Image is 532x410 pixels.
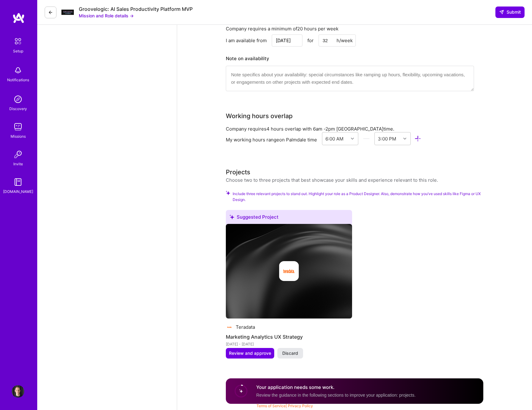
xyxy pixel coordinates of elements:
[257,403,286,408] a: Terms of Service
[226,54,269,63] div: Note on availability
[229,350,271,356] span: Review and approve
[230,215,234,219] i: icon SuggestedTeams
[226,323,233,331] img: Company logo
[277,348,303,359] button: Discard
[3,188,33,195] div: [DOMAIN_NAME]
[226,126,474,132] div: Company requires 4 hours overlap with [GEOGRAPHIC_DATA] time.
[319,34,356,47] input: XX
[13,48,23,54] div: Setup
[499,9,521,15] span: Submit
[79,12,134,19] button: Mission and Role details →
[226,210,352,226] div: Suggested Project
[403,137,406,140] i: icon Chevron
[7,77,29,83] div: Notifications
[226,111,293,121] div: Working hours overlap
[307,37,314,44] div: for
[325,135,343,142] div: 6:00 AM
[236,324,255,330] div: Teradata
[226,177,438,183] div: Choose two to three projects that best showcase your skills and experience relevant to this role.
[256,393,416,398] span: Review the guidance in the following sections to improve your application: projects.
[363,135,370,142] i: icon HorizontalInLineDivider
[12,121,24,133] img: teamwork
[79,6,193,12] div: Groovelogic: AI Sales Productivity Platform MVP
[12,12,25,24] img: logo
[12,93,24,105] img: discovery
[226,341,352,347] div: [DATE] - [DATE]
[313,126,335,132] span: 6am - 2pm
[12,176,24,188] img: guide book
[288,403,313,408] a: Privacy Policy
[13,161,23,167] div: Invite
[11,35,25,48] img: setup
[226,348,274,359] button: Review and approve
[282,350,298,356] span: Discard
[226,167,250,177] div: Projects
[226,224,352,319] img: cover
[226,333,352,341] h4: Marketing Analytics UX Strategy
[226,136,317,143] div: My working hours range on Palmdale time
[37,391,532,407] div: © 2025 ATeams Inc., All rights reserved.
[226,37,267,44] div: I am available from
[351,137,354,140] i: icon Chevron
[226,191,230,195] i: Check
[48,10,53,15] i: icon LeftArrowDark
[61,10,74,15] img: Company Logo
[12,148,24,161] img: Invite
[226,25,474,32] div: Company requires a minimum of 20 hours per week
[10,385,26,398] a: User Avatar
[233,191,483,203] span: Include three relevant projects to stand out. Highlight your role as a Product Designer. Also, de...
[12,64,24,77] img: bell
[378,135,396,142] div: 3:00 PM
[337,37,353,44] div: h/week
[256,384,416,390] h4: Your application needs some work.
[11,133,26,140] div: Missions
[12,385,24,398] img: User Avatar
[495,7,525,18] button: Submit
[499,10,504,15] i: icon SendLight
[279,261,299,281] img: Company logo
[257,403,313,408] span: |
[9,105,27,112] div: Discovery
